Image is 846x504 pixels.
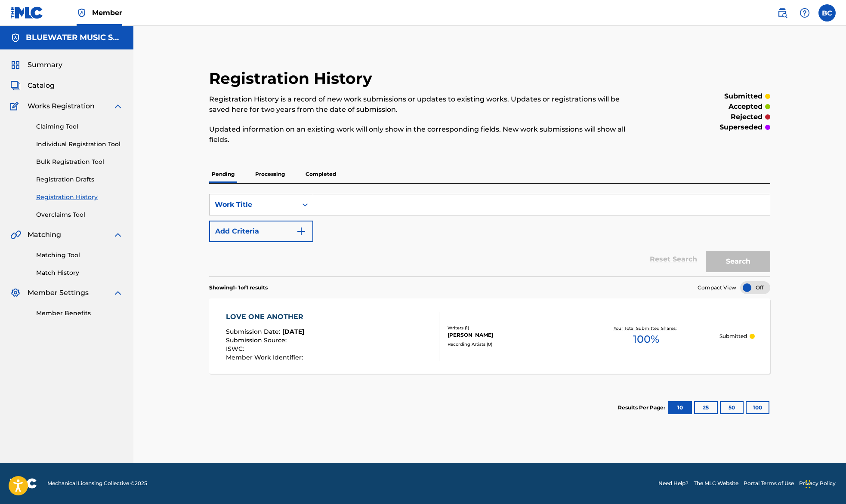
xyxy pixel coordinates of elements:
[10,478,37,489] img: logo
[36,210,123,219] a: Overclaims Tool
[215,200,292,210] div: Work Title
[731,112,763,122] p: rejected
[822,347,846,417] iframe: Resource Center
[209,298,770,374] a: LOVE ONE ANOTHERSubmission Date:[DATE]Submission Source:ISWC:Member Work Identifier:Writers (1)[P...
[303,165,339,183] p: Completed
[720,401,744,414] button: 50
[10,230,21,240] img: Matching
[113,101,123,111] img: expand
[800,8,810,18] img: help
[36,193,123,202] a: Registration History
[448,331,573,339] div: [PERSON_NAME]
[618,404,667,412] p: Results Per Page:
[10,60,21,70] img: Summary
[10,80,21,91] img: Catalog
[36,268,123,277] a: Match History
[282,328,304,335] span: [DATE]
[92,8,122,18] span: Member
[77,8,87,18] img: Top Rightsholder
[47,479,147,487] span: Mechanical Licensing Collective © 2025
[796,4,813,22] div: Help
[253,165,287,183] p: Processing
[36,157,123,166] a: Bulk Registration Tool
[36,175,123,184] a: Registration Drafts
[28,101,95,111] span: Works Registration
[719,122,763,132] p: superseded
[226,336,289,344] span: Submission Source :
[10,101,22,111] img: Works Registration
[209,194,770,277] form: Search Form
[694,479,738,487] a: The MLC Website
[28,60,62,70] span: Summary
[724,91,763,101] p: submitted
[10,6,43,19] img: MLC Logo
[658,479,689,487] a: Need Help?
[226,345,246,353] span: ISWC :
[209,284,268,292] p: Showing 1 - 1 of 1 results
[209,124,641,145] p: Updated information on an existing work will only show in the corresponding fields. New work subm...
[799,479,836,487] a: Privacy Policy
[209,165,237,183] p: Pending
[296,226,306,237] img: 9d2ae6d4665cec9f34b9.svg
[209,94,641,115] p: Registration History is a record of new work submissions or updates to existing works. Updates or...
[746,401,769,414] button: 100
[209,221,313,242] button: Add Criteria
[668,401,692,414] button: 10
[729,101,763,112] p: accepted
[226,353,305,361] span: Member Work Identifier :
[209,69,377,88] h2: Registration History
[26,33,123,43] h5: BLUEWATER MUSIC SERVICES CORP
[803,463,846,504] iframe: Chat Widget
[226,328,282,335] span: Submission Date :
[36,140,123,149] a: Individual Registration Tool
[113,230,123,240] img: expand
[806,471,811,497] div: Drag
[10,288,21,298] img: Member Settings
[448,341,573,347] div: Recording Artists ( 0 )
[28,288,89,298] span: Member Settings
[818,4,836,22] div: User Menu
[10,80,55,91] a: CatalogCatalog
[226,312,308,322] div: LOVE ONE ANOTHER
[777,8,787,18] img: search
[36,122,123,131] a: Claiming Tool
[28,80,55,91] span: Catalog
[774,4,791,22] a: Public Search
[28,230,61,240] span: Matching
[10,33,21,43] img: Accounts
[719,332,747,340] p: Submitted
[698,284,736,292] span: Compact View
[113,288,123,298] img: expand
[36,309,123,318] a: Member Benefits
[10,60,62,70] a: SummarySummary
[36,251,123,260] a: Matching Tool
[448,325,573,331] div: Writers ( 1 )
[694,401,718,414] button: 25
[744,479,794,487] a: Portal Terms of Use
[633,332,659,347] span: 100 %
[614,325,679,332] p: Your Total Submitted Shares:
